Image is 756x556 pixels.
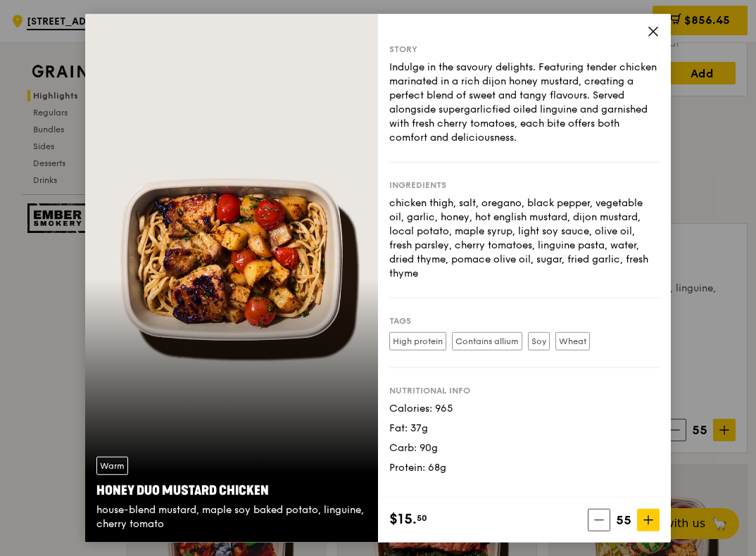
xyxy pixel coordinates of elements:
div: Story [389,44,660,55]
div: Calories: 965 [389,402,660,416]
div: Fat: 37g [389,422,660,436]
div: Nutritional info [389,385,660,396]
div: house-blend mustard, maple soy baked potato, linguine, cherry tomato [96,503,367,531]
div: Ingredients [389,179,660,191]
div: Honey Duo Mustard Chicken [96,480,367,500]
label: Soy [528,332,550,350]
span: 50 [417,512,427,523]
div: Tags [389,315,660,327]
label: Wheat [555,332,590,350]
label: High protein [389,332,446,350]
div: Indulge in the savoury delights. Featuring tender chicken marinated in a rich dijon honey mustard... [389,61,660,145]
label: Contains allium [452,332,522,350]
div: Carb: 90g [389,441,660,455]
div: chicken thigh, salt, oregano, black pepper, vegetable oil, garlic, honey, hot english mustard, di... [389,196,660,281]
div: Protein: 68g [389,461,660,475]
span: $15. [389,508,417,529]
span: 55 [610,510,637,529]
div: Warm [96,456,128,474]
